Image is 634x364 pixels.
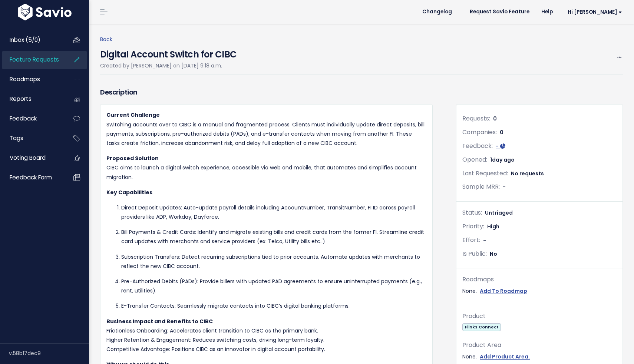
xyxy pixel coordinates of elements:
[462,128,497,136] span: Companies:
[490,250,497,258] span: No
[462,311,617,322] div: Product
[2,130,62,147] a: Tags
[2,149,62,166] a: Voting Board
[106,111,160,119] strong: Current Challenge
[2,32,62,49] a: Inbox (5/0)
[464,6,535,17] a: Request Savio Feature
[462,274,617,285] div: Roadmaps
[462,249,487,258] span: Is Public:
[100,44,237,61] h4: Digital Account Switch for CIBC
[106,317,426,354] p: Frictionless Onboarding: Accelerates client transition to CIBC as the primary bank. Higher Retent...
[106,189,152,196] strong: Key Capabilities
[2,169,62,186] a: Feedback form
[462,169,508,178] span: Last Requested:
[121,228,426,246] p: Bill Payments & Credit Cards: Identify and migrate existing bills and credit cards from the forme...
[106,155,159,162] strong: Proposed Solution
[559,6,628,18] a: Hi [PERSON_NAME]
[490,156,515,163] span: 1
[480,287,527,296] a: Add To Roadmap
[10,115,37,122] span: Feedback
[121,277,426,295] p: Pre-Authorized Debits (PADs): Provide billers with updated PAD agreements to ensure uninterrupted...
[480,352,530,361] a: Add Product Area.
[496,142,499,150] span: -
[100,36,112,43] a: Back
[462,114,490,123] span: Requests:
[483,236,486,244] span: -
[9,344,89,363] div: v.58b17dec9
[10,56,59,63] span: Feature Requests
[16,4,73,20] img: logo-white.9d6f32f41409.svg
[10,134,23,142] span: Tags
[493,115,497,122] span: 0
[121,301,426,311] p: E-Transfer Contacts: Seamlessly migrate contacts into CIBC’s digital banking platforms.
[535,6,559,17] a: Help
[462,182,500,191] span: Sample MRR:
[492,156,515,163] span: day ago
[121,203,426,222] p: Direct Deposit Updates: Auto-update payroll details including AccountNumber, TransitNumber, FI ID...
[462,222,484,231] span: Priority:
[10,95,32,103] span: Reports
[500,129,503,136] span: 0
[422,9,452,14] span: Changelog
[10,36,40,44] span: Inbox (5/0)
[487,223,499,230] span: High
[100,87,433,97] h3: Description
[462,155,487,164] span: Opened:
[10,173,52,181] span: Feedback form
[462,236,480,244] span: Effort:
[462,142,493,150] span: Feedback:
[106,318,213,325] strong: Business Impact and Benefits to CIBC
[485,209,513,216] span: Untriaged
[462,208,482,217] span: Status:
[496,142,505,150] a: -
[503,183,506,191] span: -
[2,110,62,127] a: Feedback
[462,340,617,351] div: Product Area
[121,252,426,271] p: Subscription Transfers: Detect recurring subscriptions tied to prior accounts. Automate updates w...
[106,154,426,182] p: CIBC aims to launch a digital switch experience, accessible via web and mobile, that automates an...
[10,154,46,162] span: Voting Board
[100,62,222,69] span: Created by [PERSON_NAME] on [DATE] 9:18 a.m.
[462,323,501,331] span: Flinks Connect
[462,287,617,296] div: None.
[511,170,544,177] span: No requests
[2,51,62,68] a: Feature Requests
[106,110,426,148] p: Switching accounts over to CIBC is a manual and fragmented process. Clients must individually upd...
[10,75,40,83] span: Roadmaps
[2,90,62,107] a: Reports
[568,9,622,15] span: Hi [PERSON_NAME]
[462,352,617,361] div: None.
[2,71,62,88] a: Roadmaps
